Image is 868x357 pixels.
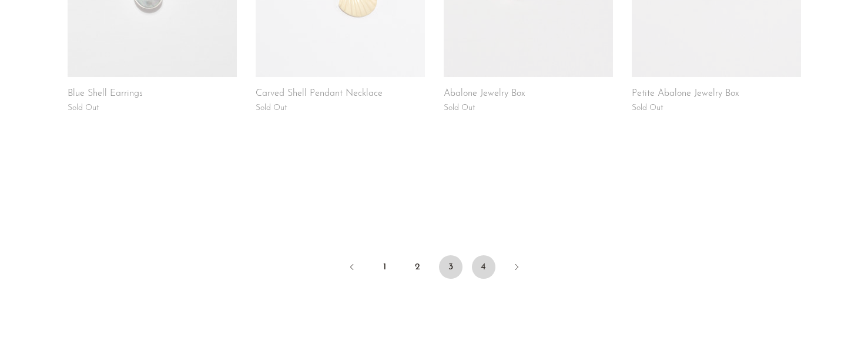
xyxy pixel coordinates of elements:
[472,255,495,279] a: 4
[373,255,397,279] a: 1
[444,104,475,112] span: Sold Out
[68,104,99,112] span: Sold Out
[406,255,430,279] a: 2
[505,255,528,281] a: Next
[68,89,143,99] a: Blue Shell Earrings
[632,104,663,112] span: Sold Out
[444,89,525,99] a: Abalone Jewelry Box
[340,255,364,281] a: Previous
[256,89,383,99] a: Carved Shell Pendant Necklace
[632,89,739,99] a: Petite Abalone Jewelry Box
[439,255,463,279] span: 3
[256,104,287,112] span: Sold Out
